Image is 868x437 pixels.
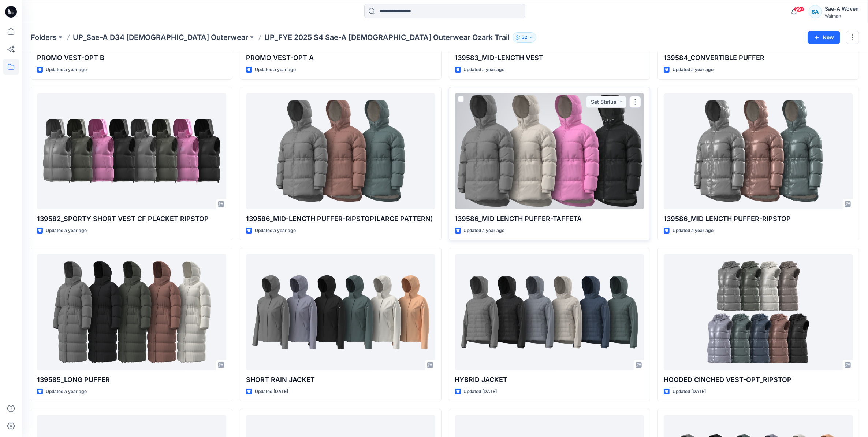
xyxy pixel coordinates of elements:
p: PROMO VEST-OPT B [37,53,226,63]
a: UP_Sae-A D34 [DEMOGRAPHIC_DATA] Outerwear [73,32,248,43]
p: Updated a year ago [464,227,505,235]
a: 139586_MID-LENGTH PUFFER-RIPSTOP(LARGE PATTERN) [246,93,435,209]
div: Sae-A Woven [825,4,859,13]
div: SA [809,5,822,18]
p: Updated [DATE] [464,388,497,396]
p: 32 [522,33,527,41]
button: 32 [513,32,536,43]
p: 139586_MID LENGTH PUFFER-RIPSTOP [664,214,853,224]
p: 139584_CONVERTIBLE PUFFER [664,53,853,63]
p: HOODED CINCHED VEST-OPT_RIPSTOP [664,375,853,385]
p: 139586_MID-LENGTH PUFFER-RIPSTOP(LARGE PATTERN) [246,214,435,224]
a: Folders [31,32,57,43]
button: New [808,31,840,44]
span: 99+ [794,6,805,12]
a: 139586_MID LENGTH PUFFER-RIPSTOP [664,93,853,209]
p: Updated a year ago [46,66,87,74]
p: Updated a year ago [46,227,87,235]
p: UP_FYE 2025 S4 Sae-A [DEMOGRAPHIC_DATA] Outerwear Ozark Trail [264,32,510,43]
a: SHORT RAIN JACKET [246,254,435,370]
p: 139585_LONG PUFFER [37,375,226,385]
p: PROMO VEST-OPT A [246,53,435,63]
p: 139586_MID LENGTH PUFFER-TAFFETA [455,214,644,224]
p: Updated a year ago [255,66,296,74]
p: 139582_SPORTY SHORT VEST CF PLACKET RIPSTOP [37,214,226,224]
a: 139585_LONG PUFFER [37,254,226,370]
div: Walmart [825,13,859,19]
a: 139582_SPORTY SHORT VEST CF PLACKET RIPSTOP [37,93,226,209]
p: Updated a year ago [464,66,505,74]
p: 139583_MID-LENGTH VEST [455,53,644,63]
p: Updated [DATE] [673,388,706,396]
p: Updated a year ago [673,227,714,235]
p: SHORT RAIN JACKET [246,375,435,385]
p: Updated a year ago [673,66,714,74]
a: HYBRID JACKET [455,254,644,370]
a: HOODED CINCHED VEST-OPT_RIPSTOP [664,254,853,370]
p: Updated a year ago [255,227,296,235]
p: HYBRID JACKET [455,375,644,385]
p: Updated a year ago [46,388,87,396]
p: Updated [DATE] [255,388,288,396]
a: 139586_MID LENGTH PUFFER-TAFFETA [455,93,644,209]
